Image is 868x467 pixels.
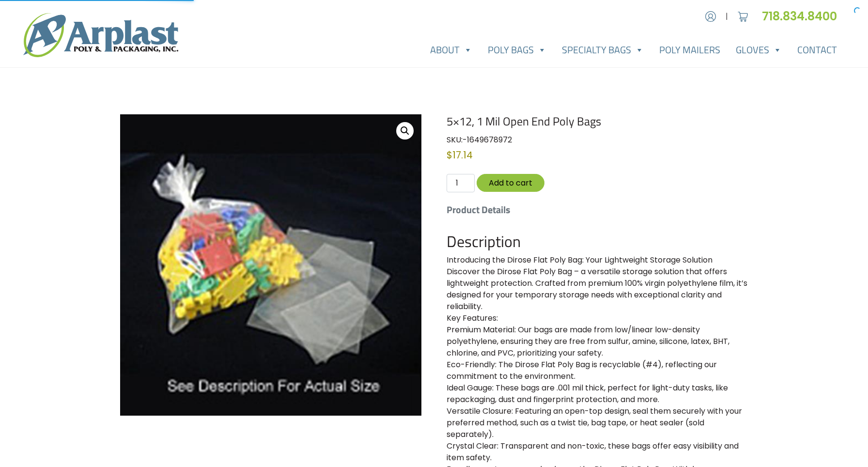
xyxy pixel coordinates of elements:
img: logo [23,13,178,57]
a: Gloves [728,40,790,60]
h1: 5×12, 1 Mil Open End Poly Bags [447,114,748,128]
a: Poly Mailers [651,40,728,60]
span: | [726,11,728,22]
a: Poly Bags [480,40,554,60]
a: Contact [790,40,845,60]
input: Qty [447,174,475,192]
span: SKU: [447,134,512,145]
a: 718.834.8400 [762,8,845,24]
h2: Description [447,232,748,250]
a: View full-screen image gallery [396,122,414,140]
span: -1649678972 [463,134,512,145]
img: 5x12, 1 Mil Open End Poly Bags [120,114,421,416]
a: About [422,40,480,60]
h5: Product Details [447,204,748,216]
bdi: 17.14 [447,148,473,162]
button: Add to cart [477,174,544,192]
span: $ [447,148,452,162]
a: Specialty Bags [554,40,651,60]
